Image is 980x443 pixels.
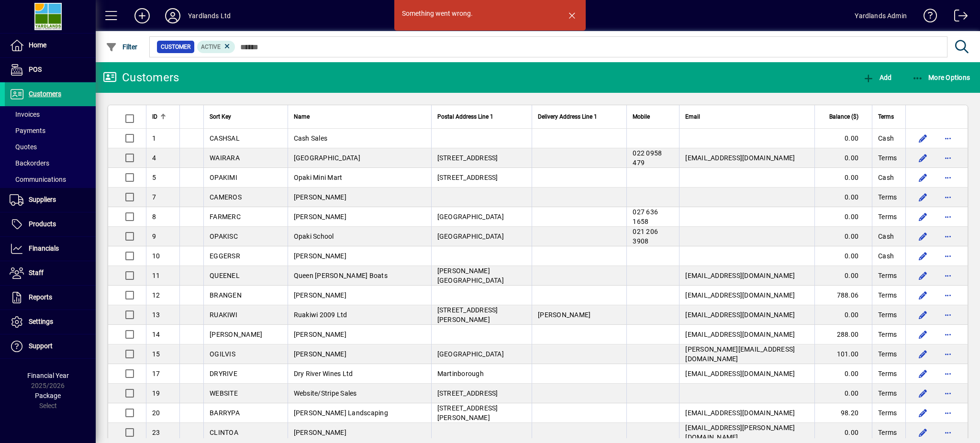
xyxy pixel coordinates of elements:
span: Terms [878,388,897,398]
span: [PERSON_NAME] Landscaping [294,409,388,417]
td: 0.00 [814,266,872,286]
mat-chip: Activation Status: Active [197,41,235,53]
a: Quotes [5,139,96,155]
span: More Options [912,74,970,81]
button: Edit [915,288,931,303]
div: Balance ($) [821,111,867,122]
div: Name [294,111,425,122]
button: More options [940,189,956,205]
td: 101.00 [814,344,872,364]
span: Suppliers [29,196,56,203]
span: [PERSON_NAME] [294,193,346,201]
span: Terms [878,153,897,163]
span: 10 [152,252,160,260]
span: [PERSON_NAME] [538,311,590,319]
button: More options [940,425,956,440]
button: More options [940,386,956,401]
span: 11 [152,272,160,279]
span: Opaki Mini Mart [294,174,343,181]
span: BRANGEN [210,291,242,299]
span: 13 [152,311,160,319]
a: POS [5,58,96,82]
td: 0.00 [814,227,872,246]
span: Postal Address Line 1 [437,111,493,122]
span: Customers [29,90,61,98]
span: [GEOGRAPHIC_DATA] [437,233,504,240]
span: 14 [152,331,160,338]
span: Terms [878,111,894,122]
button: Edit [915,307,931,322]
span: 19 [152,389,160,397]
span: [PERSON_NAME] [294,350,346,358]
span: WAIRARA [210,154,240,162]
span: 022 0958 479 [633,149,662,166]
span: [EMAIL_ADDRESS][DOMAIN_NAME] [685,331,795,338]
button: Edit [915,189,931,205]
button: Edit [915,131,931,146]
span: Terms [878,310,897,320]
span: Terms [878,212,897,221]
span: 021 206 3908 [633,228,658,245]
span: Customer [161,42,190,52]
button: Edit [915,425,931,440]
span: Terms [878,192,897,202]
a: Logout [947,2,968,33]
span: Financials [29,244,59,252]
button: Add [127,7,157,24]
span: Backorders [10,159,49,167]
td: 0.00 [814,246,872,266]
button: Edit [915,229,931,244]
button: Add [860,69,894,86]
button: Edit [915,248,931,264]
td: 0.00 [814,305,872,325]
a: Suppliers [5,188,96,212]
button: More options [940,209,956,224]
span: Terms [878,369,897,378]
button: Filter [103,38,140,55]
span: CLINTOA [210,429,238,436]
span: 20 [152,409,160,417]
span: [PERSON_NAME] [294,291,346,299]
span: POS [29,66,42,73]
button: More Options [910,69,973,86]
span: Cash [878,232,894,241]
span: OPAKIMI [210,174,237,181]
td: 0.00 [814,384,872,403]
button: More options [940,327,956,342]
span: CASHSAL [210,134,240,142]
span: 4 [152,154,156,162]
span: 15 [152,350,160,358]
span: Invoices [10,111,40,118]
span: Name [294,111,310,122]
span: Martinborough [437,370,484,377]
button: Profile [157,7,188,24]
span: Reports [29,293,52,301]
span: Terms [878,428,897,437]
span: [STREET_ADDRESS] [437,389,498,397]
span: Terms [878,330,897,339]
button: Edit [915,366,931,381]
span: Sort Key [210,111,231,122]
span: Filter [106,43,138,51]
span: [PERSON_NAME] [294,429,346,436]
span: [PERSON_NAME][EMAIL_ADDRESS][DOMAIN_NAME] [685,345,795,363]
span: Terms [878,408,897,418]
span: Home [29,41,46,49]
a: Staff [5,261,96,285]
span: 7 [152,193,156,201]
span: Dry River Wines Ltd [294,370,353,377]
span: Cash [878,251,894,261]
span: FARMERC [210,213,241,221]
a: Financials [5,237,96,261]
span: Email [685,111,700,122]
div: Customers [103,70,179,85]
span: Payments [10,127,45,134]
td: 98.20 [814,403,872,423]
span: [EMAIL_ADDRESS][DOMAIN_NAME] [685,272,795,279]
a: Settings [5,310,96,334]
span: Active [201,44,221,50]
span: Terms [878,290,897,300]
button: More options [940,366,956,381]
button: Edit [915,327,931,342]
span: 23 [152,429,160,436]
